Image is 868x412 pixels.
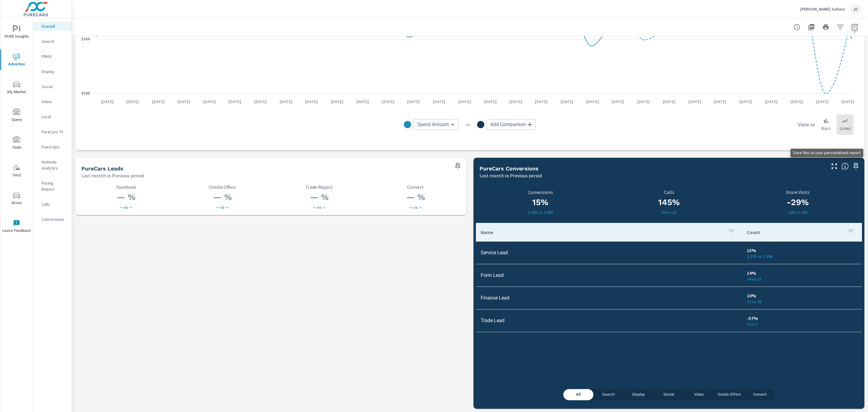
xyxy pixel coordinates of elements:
[608,210,730,215] p: 54 vs 22
[805,21,817,33] button: "Export Report to PDF"
[81,91,90,96] text: $109
[531,99,552,105] p: [DATE]
[687,391,710,398] span: Video
[81,165,123,172] h5: PureCars Leads
[275,205,364,210] p: — vs —
[42,180,67,192] p: Pacing Report
[417,122,449,128] span: Spend Amount
[829,161,839,171] button: Make Fullscreen
[275,99,297,105] p: [DATE]
[748,391,771,398] span: Convert
[81,184,171,190] p: Facebook
[33,67,71,76] div: Display
[33,215,71,224] div: Conversions
[429,99,450,105] p: [DATE]
[733,210,862,215] p: 135 vs 190
[42,114,67,120] p: Local
[476,313,742,328] td: Trade Lead
[42,144,67,150] p: Fixed Ops
[301,99,322,105] p: [DATE]
[42,23,67,29] p: Overall
[81,205,171,210] p: — vs —
[42,84,67,90] p: Social
[178,192,267,202] h3: — %
[2,25,31,40] span: PURE Insights
[33,22,71,31] div: Overall
[800,6,845,12] p: [PERSON_NAME] Subaru
[850,4,861,14] div: JC
[607,99,628,105] p: [DATE]
[747,277,857,281] p: 24 vs 21
[42,129,67,135] p: PureCars TV
[820,21,832,33] button: Print Report
[747,315,857,322] p: -57%
[42,99,67,105] p: Video
[480,189,601,195] p: Conversions
[480,165,539,172] h5: PureCars Conversions
[454,99,475,105] p: [DATE]
[2,220,31,234] span: Leave Feedback
[476,290,742,306] td: Finance Lead
[42,201,67,207] p: Calls
[33,142,71,151] div: Fixed Ops
[747,269,857,277] p: 14%
[490,122,526,128] span: Add Comparison
[371,205,460,210] p: — vs —
[627,391,650,398] span: Display
[733,197,862,208] h3: -29%
[178,205,267,210] p: — vs —
[480,172,542,179] p: Last month vs Previous period
[786,99,807,105] p: [DATE]
[371,184,460,190] p: Convert
[747,254,857,259] p: 3,371 vs 2,928
[33,52,71,61] div: PMAX
[733,189,862,195] p: Store Visits
[0,18,33,240] div: nav menu
[33,200,71,209] div: Calls
[761,99,782,105] p: [DATE]
[199,99,220,105] p: [DATE]
[403,99,424,105] p: [DATE]
[812,99,833,105] p: [DATE]
[148,99,169,105] p: [DATE]
[378,99,399,105] p: [DATE]
[480,99,501,105] p: [DATE]
[659,99,680,105] p: [DATE]
[81,192,171,202] h3: — %
[684,99,705,105] p: [DATE]
[747,229,842,235] p: Count
[33,82,71,91] div: Social
[97,99,118,105] p: [DATE]
[718,391,741,398] span: Onsite Offers
[476,268,742,283] td: Form Lead
[250,99,271,105] p: [DATE]
[633,99,654,105] p: [DATE]
[81,172,144,179] p: Last month vs Previous period
[480,197,601,208] h3: 15%
[481,229,723,235] p: Name
[840,125,851,132] p: Lines
[567,391,590,398] span: All
[657,391,680,398] span: Social
[709,99,731,105] p: [DATE]
[275,184,364,190] p: Trade Report
[33,97,71,106] div: Video
[834,21,846,33] button: Apply Filters
[33,127,71,136] div: PureCars TV
[42,53,67,59] p: PMAX
[33,37,71,46] div: Search
[414,119,458,130] div: Spend Amount
[224,99,245,105] p: [DATE]
[33,112,71,121] div: Local
[487,119,536,130] div: Add Comparison
[326,99,348,105] p: [DATE]
[821,125,831,132] p: Bars
[2,109,31,123] span: Query
[42,38,67,44] p: Search
[173,99,194,105] p: [DATE]
[453,161,463,171] span: Save this to your personalized report
[122,99,143,105] p: [DATE]
[371,192,460,202] h3: — %
[747,247,857,254] p: 15%
[42,216,67,222] p: Conversions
